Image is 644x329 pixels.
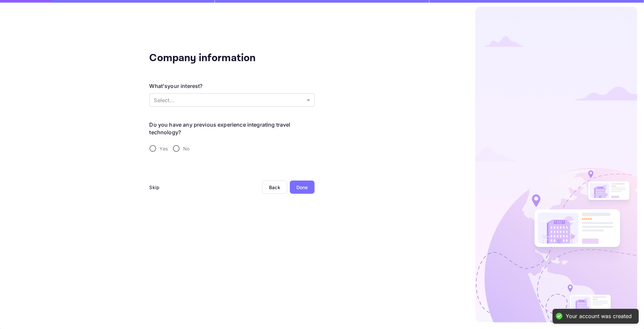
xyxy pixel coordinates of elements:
[269,185,280,190] div: Back
[150,82,203,90] div: What's your interest?
[154,96,304,104] p: Select...
[160,145,168,152] span: Yes
[150,121,315,136] legend: Do you have any previous experience integrating travel technology?
[150,50,282,66] div: Company information
[150,184,160,191] div: Skip
[296,184,308,191] div: Done
[150,142,315,155] div: travel-experience
[183,145,189,152] span: No
[566,313,632,320] div: Your account was created
[475,7,637,322] img: logo
[150,93,315,107] div: Without label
